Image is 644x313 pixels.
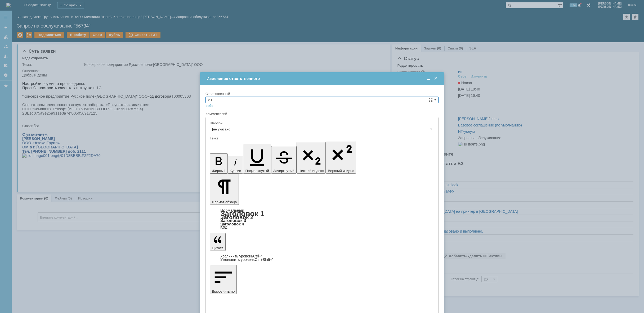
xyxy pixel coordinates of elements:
[220,218,246,223] a: Заголовок 3
[212,289,235,293] span: Выровнять по
[220,208,244,212] a: Нормальный
[210,255,434,261] div: Цитата
[326,141,356,174] button: Верхний индекс
[210,121,433,125] div: Шаблон
[210,233,226,251] button: Цитата
[253,254,262,258] span: Ctrl+'
[297,142,326,174] button: Нижний индекс
[426,76,431,81] span: Свернуть (Ctrl + M)
[428,98,433,102] span: Сложная форма
[220,210,265,218] a: Заголовок 1
[220,257,273,262] a: Decrease
[210,265,237,294] button: Выровнять по
[299,169,324,173] span: Нижний индекс
[228,156,243,174] button: Курсив
[433,76,439,81] span: Закрыть
[328,169,354,173] span: Верхний индекс
[245,169,269,173] span: Подчеркнутый
[220,254,262,258] a: Increase
[207,76,439,81] div: Изменение ответственного
[212,169,226,173] span: Жирный
[210,137,433,140] div: Текст
[273,169,294,173] span: Зачеркнутый
[212,246,223,250] span: Цитата
[230,169,241,173] span: Курсив
[205,112,439,117] div: Комментарий
[220,222,244,226] a: Заголовок 4
[243,144,271,174] button: Подчеркнутый
[212,200,237,204] span: Формат абзаца
[205,92,437,96] div: Ответственный
[220,225,227,230] a: Код
[126,21,149,25] span: код договора
[210,174,239,205] button: Формат абзаца
[210,208,434,229] div: Формат абзаца
[271,146,297,174] button: Зачеркнутый
[255,257,273,262] span: Ctrl+Shift+'
[205,104,213,108] a: себе
[220,214,253,220] a: Заголовок 2
[210,153,228,174] button: Жирный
